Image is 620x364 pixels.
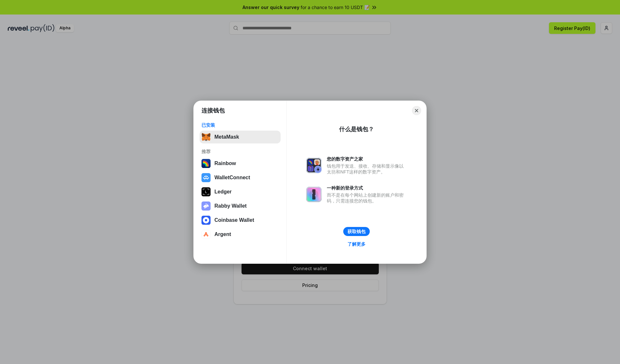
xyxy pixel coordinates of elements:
[201,122,279,128] div: 已安装
[347,241,366,247] div: 了解更多
[201,202,211,211] img: svg+xml,%3Csvg%20xmlns%3D%22http%3A%2F%2Fwww.w3.org%2F2000%2Fsvg%22%20fill%3D%22none%22%20viewBox...
[344,240,369,248] a: 了解更多
[412,106,421,115] button: Close
[201,187,211,196] img: svg+xml,%3Csvg%20xmlns%3D%22http%3A%2F%2Fwww.w3.org%2F2000%2Fsvg%22%20width%3D%2228%22%20height%3...
[214,203,247,209] div: Rabby Wallet
[327,192,407,204] div: 而不是在每个网站上创建新的账户和密码，只需连接您的钱包。
[200,171,281,184] button: WalletConnect
[306,187,322,202] img: svg+xml,%3Csvg%20xmlns%3D%22http%3A%2F%2Fwww.w3.org%2F2000%2Fsvg%22%20fill%3D%22none%22%20viewBox...
[200,200,281,212] button: Rabby Wallet
[200,185,281,198] button: Ledger
[201,159,211,168] img: svg+xml,%3Csvg%20width%3D%22120%22%20height%3D%22120%22%20viewBox%3D%220%200%20120%20120%22%20fil...
[306,158,322,173] img: svg+xml,%3Csvg%20xmlns%3D%22http%3A%2F%2Fwww.w3.org%2F2000%2Fsvg%22%20fill%3D%22none%22%20viewBox...
[327,156,407,162] div: 您的数字资产之家
[200,131,281,143] button: MetaMask
[214,189,232,195] div: Ledger
[201,216,211,225] img: svg+xml,%3Csvg%20width%3D%2228%22%20height%3D%2228%22%20viewBox%3D%220%200%2028%2028%22%20fill%3D...
[327,185,407,191] div: 一种新的登录方式
[201,173,211,182] img: svg+xml,%3Csvg%20width%3D%2228%22%20height%3D%2228%22%20viewBox%3D%220%200%2028%2028%22%20fill%3D...
[347,229,366,234] div: 获取钱包
[214,161,236,166] div: Rainbow
[200,228,281,241] button: Argent
[200,157,281,170] button: Rainbow
[327,163,407,175] div: 钱包用于发送、接收、存储和显示像以太坊和NFT这样的数字资产。
[214,217,254,223] div: Coinbase Wallet
[200,214,281,227] button: Coinbase Wallet
[201,149,279,154] div: 推荐
[343,227,370,236] button: 获取钱包
[214,134,239,140] div: MetaMask
[201,133,211,142] img: svg+xml,%3Csvg%20fill%3D%22none%22%20height%3D%2233%22%20viewBox%3D%220%200%2035%2033%22%20width%...
[339,125,374,133] div: 什么是钱包？
[201,230,211,239] img: svg+xml,%3Csvg%20width%3D%2228%22%20height%3D%2228%22%20viewBox%3D%220%200%2028%2028%22%20fill%3D...
[214,175,250,181] div: WalletConnect
[214,231,231,237] div: Argent
[201,107,225,114] h1: 连接钱包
